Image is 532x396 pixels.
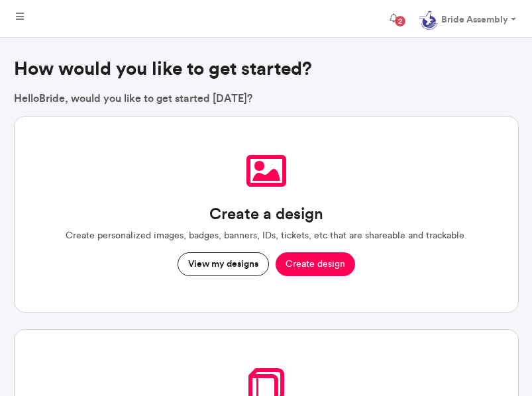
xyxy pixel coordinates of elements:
h3: Create a design [209,205,323,224]
iframe: chat widget [476,343,519,383]
a: Bride Assembly [408,5,527,32]
h3: How would you like to get started? [14,58,519,80]
strong: Bride Assembly [441,13,508,25]
p: Hello Bride , would you like to get started [DATE]? [14,91,519,105]
p: Create personalized images, badges, banners, IDs, tickets, etc that are shareable and trackable. [66,229,467,242]
img: profile dp [419,11,439,30]
button: View my designs [178,252,269,276]
button: Create design [276,252,355,276]
button: 2 [379,5,408,32]
span: 2 [395,16,405,26]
